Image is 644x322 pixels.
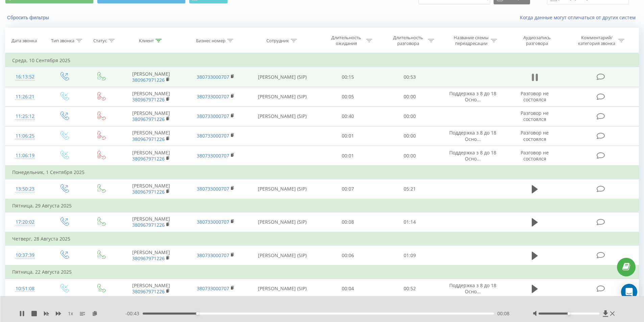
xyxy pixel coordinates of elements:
[119,67,183,87] td: [PERSON_NAME]
[390,35,426,46] div: Длительность разговора
[132,189,165,195] a: 380967971226
[317,67,379,87] td: 00:15
[5,265,639,279] td: Пятница, 22 Августа 2025
[119,212,183,232] td: [PERSON_NAME]
[266,38,289,44] div: Сотрудник
[197,113,229,119] a: 380733000707
[5,199,639,213] td: Пятница, 29 Августа 2025
[5,54,639,67] td: Среда, 10 Сентября 2025
[379,279,441,298] td: 00:52
[379,87,441,106] td: 00:00
[68,310,73,317] span: 1 x
[132,255,165,262] a: 380967971226
[197,219,229,225] a: 380733000707
[132,96,165,103] a: 380967971226
[139,38,154,44] div: Клиент
[521,149,549,162] span: Разговор не состоялся
[317,212,379,232] td: 00:08
[5,15,52,21] button: Сбросить фильтры
[248,246,317,266] td: [PERSON_NAME] (SIP)
[453,35,489,46] div: Название схемы переадресации
[248,179,317,199] td: [PERSON_NAME] (SIP)
[317,87,379,106] td: 00:05
[196,38,225,44] div: Бизнес номер
[119,87,183,106] td: [PERSON_NAME]
[12,249,38,262] div: 10:37:39
[248,212,317,232] td: [PERSON_NAME] (SIP)
[132,77,165,83] a: 380967971226
[119,106,183,126] td: [PERSON_NAME]
[248,106,317,126] td: [PERSON_NAME] (SIP)
[520,14,639,21] a: Когда данные могут отличаться от других систем
[132,136,165,142] a: 380967971226
[248,67,317,87] td: [PERSON_NAME] (SIP)
[521,110,549,122] span: Разговор не состоялся
[119,126,183,146] td: [PERSON_NAME]
[317,126,379,146] td: 00:01
[197,152,229,159] a: 380733000707
[621,284,637,300] div: Open Intercom Messenger
[317,279,379,298] td: 00:04
[197,285,229,292] a: 380733000707
[317,106,379,126] td: 00:40
[119,179,183,199] td: [PERSON_NAME]
[119,279,183,298] td: [PERSON_NAME]
[379,67,441,87] td: 00:53
[379,146,441,166] td: 00:00
[197,252,229,258] a: 380733000707
[119,246,183,266] td: [PERSON_NAME]
[12,70,38,83] div: 16:13:52
[119,146,183,166] td: [PERSON_NAME]
[497,310,509,317] span: 00:08
[248,279,317,298] td: [PERSON_NAME] (SIP)
[132,288,165,295] a: 380967971226
[12,216,38,229] div: 17:20:02
[449,149,496,162] span: Поддержка з 8 до 18 Осно...
[132,155,165,162] a: 380967971226
[521,90,549,103] span: Разговор не состоялся
[125,310,143,317] span: - 00:43
[197,93,229,100] a: 380733000707
[248,87,317,106] td: [PERSON_NAME] (SIP)
[12,90,38,103] div: 11:26:21
[12,182,38,196] div: 13:50:23
[379,212,441,232] td: 01:14
[93,38,107,44] div: Статус
[51,38,74,44] div: Тип звонка
[568,312,570,315] div: Accessibility label
[12,129,38,143] div: 11:06:25
[317,146,379,166] td: 00:01
[521,129,549,142] span: Разговор не состоялся
[197,132,229,139] a: 380733000707
[196,312,199,315] div: Accessibility label
[379,246,441,266] td: 01:09
[197,185,229,192] a: 380733000707
[515,35,559,46] div: Аудиозапись разговора
[5,232,639,246] td: Четверг, 28 Августа 2025
[12,149,38,162] div: 11:06:19
[317,246,379,266] td: 00:06
[317,179,379,199] td: 00:07
[449,282,496,295] span: Поддержка з 8 до 18 Осно...
[132,116,165,122] a: 380967971226
[577,35,617,46] div: Комментарий/категория звонка
[328,35,364,46] div: Длительность ожидания
[5,166,639,179] td: Понедельник, 1 Сентября 2025
[197,74,229,80] a: 380733000707
[11,38,37,44] div: Дата звонка
[132,222,165,228] a: 380967971226
[379,106,441,126] td: 00:00
[379,179,441,199] td: 05:21
[449,129,496,142] span: Поддержка з 8 до 18 Осно...
[449,90,496,103] span: Поддержка з 8 до 18 Осно...
[12,282,38,295] div: 10:51:08
[12,110,38,123] div: 11:25:12
[379,126,441,146] td: 00:00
